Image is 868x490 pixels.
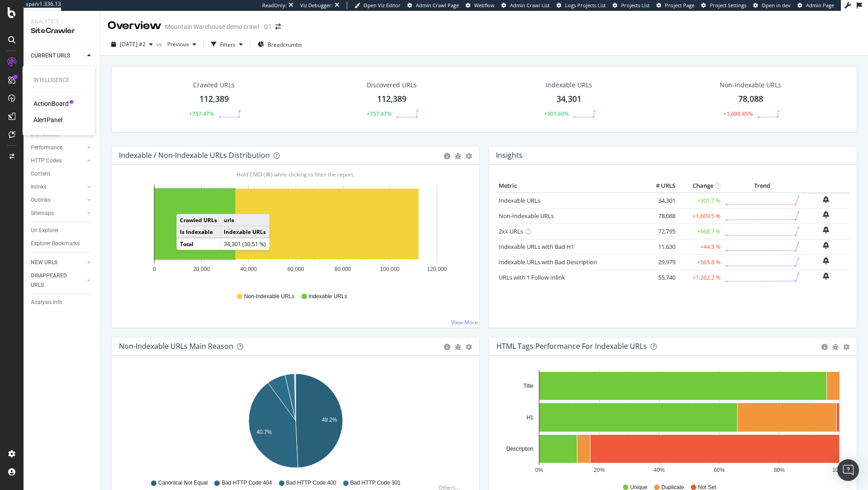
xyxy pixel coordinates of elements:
div: Open Intercom Messenger [837,459,859,481]
a: CURRENT URLS [31,51,85,61]
div: Viz Debugger: [300,2,333,9]
text: 60% [714,467,725,473]
div: CURRENT URLS [31,51,70,61]
div: bell-plus [823,196,829,203]
div: Mountain Warehouse demo crawl - Q1 [165,22,272,31]
text: Description [506,446,533,452]
span: Project Settings [710,2,746,9]
button: Previous [164,37,200,52]
div: arrow-right-arrow-left [275,24,281,30]
div: DISAPPEARED URLS [31,271,76,290]
div: HTTP Codes [31,156,61,166]
a: Overview [31,64,94,74]
div: 78,088 [738,93,763,105]
a: Admin Crawl List [501,2,550,9]
a: Content [31,169,94,179]
td: +565.8 % [678,254,723,270]
td: Crawled URLs [177,214,221,226]
span: Open in dev [762,2,791,9]
div: bell-plus [823,257,829,264]
div: Crawled URLs [193,81,235,90]
a: Open in dev [753,2,791,9]
td: Indexable URLs [221,226,269,238]
td: 78,088 [642,208,678,224]
div: gear [466,344,472,350]
button: Breadcrumbs [254,37,306,52]
th: Change [678,179,723,193]
a: DISAPPEARED URLS [31,271,85,290]
div: +757.47% [189,110,214,118]
span: Canonical Not Equal [158,479,208,487]
div: Intelligence [33,76,84,84]
div: circle-info [444,344,450,350]
text: Title [524,383,534,389]
a: URLs with 1 Follow Inlink [499,273,565,281]
div: bug [455,344,461,350]
a: Explorer Bookmarks [31,239,94,248]
div: circle-info [821,344,828,350]
a: Outlinks [31,195,85,205]
button: Filters [208,37,246,52]
a: Projects List [613,2,650,9]
div: 112,389 [199,93,229,105]
text: 100% [832,467,846,473]
text: 120,000 [427,266,447,272]
td: +301.7 % [678,193,723,209]
div: Overview [108,18,161,33]
a: View More [451,319,478,326]
text: 40,000 [240,266,257,272]
div: SiteCrawler [31,26,93,36]
text: 40% [654,467,665,473]
span: Logs Projects List [565,2,606,9]
span: Projects List [621,2,650,9]
svg: A chart. [496,370,850,475]
div: Discovered URLs [367,81,417,90]
span: Bad HTTP Code 400 [286,479,336,487]
span: Bad HTTP Code 404 [222,479,272,487]
span: Project Page [665,2,694,9]
a: Open Viz Editor [354,2,401,9]
div: Analytics [31,18,93,26]
div: bug [832,344,839,350]
div: +1,609.45% [723,110,753,118]
td: 55,740 [642,270,678,285]
div: Filters [220,41,236,48]
text: 0 [153,266,156,272]
text: 0% [535,467,543,473]
div: bell-plus [823,242,829,249]
div: Content [31,169,50,179]
a: Webflow [466,2,495,9]
text: 49.2% [322,417,337,423]
td: +1,609.5 % [678,208,723,224]
a: 2xx URLs [499,227,523,235]
div: +757.47% [367,110,392,118]
text: 80% [774,467,785,473]
div: NEW URLS [31,258,57,267]
div: 34,301 [557,93,581,105]
a: Sitemaps [31,209,85,218]
td: Is Indexable [177,226,221,238]
text: 80,000 [335,266,351,272]
div: Non-Indexable URLs Main Reason [119,342,233,351]
svg: A chart. [119,179,472,284]
div: A chart. [119,370,472,475]
div: Performance [31,143,62,152]
div: Url Explorer [31,226,59,235]
text: 100,000 [380,266,400,272]
a: AlertPanel [33,115,62,124]
span: Breadcrumbs [268,41,302,48]
td: 72,795 [642,224,678,239]
span: Previous [164,40,189,48]
a: HTTP Codes [31,156,85,166]
a: Project Page [656,2,694,9]
text: H1 [527,414,534,421]
text: 40.7% [256,429,272,435]
div: bell-plus [823,211,829,218]
span: Bad HTTP Code 301 [350,479,401,487]
span: Open Viz Editor [363,2,401,9]
a: Indexable URLs with Bad H1 [499,243,574,251]
th: Metric [496,179,642,193]
button: [DATE] #2 [108,37,156,52]
text: 20,000 [193,266,210,272]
